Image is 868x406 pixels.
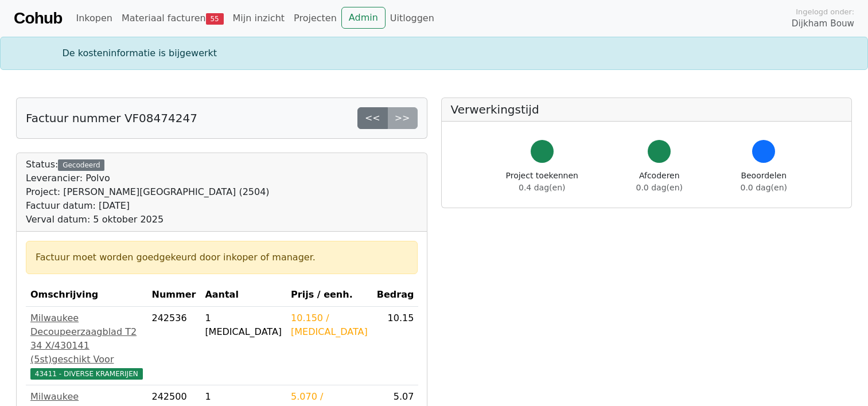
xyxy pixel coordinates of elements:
[519,183,565,192] span: 0.4 dag(en)
[26,185,270,199] div: Project: [PERSON_NAME][GEOGRAPHIC_DATA] (2504)
[206,13,224,25] span: 55
[200,283,286,307] th: Aantal
[26,199,270,213] div: Factuur datum: [DATE]
[372,307,419,385] td: 10.15
[357,107,388,129] a: <<
[26,171,270,185] div: Leverancier: Polvo
[117,7,228,30] a: Materiaal facturen55
[741,183,787,192] span: 0.0 dag(en)
[30,311,143,380] a: Milwaukee Decoupeerzaagblad T2 34 X/430141 (5st)geschikt Voor43411 - DIVERSE KRAMERIJEN
[291,311,368,339] div: 10.150 / [MEDICAL_DATA]
[372,283,419,307] th: Bedrag
[386,7,439,30] a: Uitloggen
[30,368,143,380] span: 43411 - DIVERSE KRAMERIJEN
[451,103,843,116] h5: Verwerkingstijd
[26,283,147,307] th: Omschrijving
[71,7,116,30] a: Inkopen
[26,213,270,227] div: Verval datum: 5 oktober 2025
[14,5,62,32] a: Cohub
[36,251,408,264] div: Factuur moet worden goedgekeurd door inkoper of manager.
[741,170,787,194] div: Beoordelen
[205,311,282,339] div: 1 [MEDICAL_DATA]
[796,6,854,17] span: Ingelogd onder:
[636,170,683,194] div: Afcoderen
[30,311,143,366] div: Milwaukee Decoupeerzaagblad T2 34 X/430141 (5st)geschikt Voor
[58,159,104,171] div: Gecodeerd
[341,7,386,29] a: Admin
[289,7,341,30] a: Projecten
[147,307,201,385] td: 242536
[792,17,854,30] span: Dijkham Bouw
[506,170,578,194] div: Project toekennen
[56,46,813,60] div: De kosteninformatie is bijgewerkt
[286,283,372,307] th: Prijs / eenh.
[636,183,683,192] span: 0.0 dag(en)
[26,111,197,125] h5: Factuur nummer VF08474247
[147,283,201,307] th: Nummer
[228,7,290,30] a: Mijn inzicht
[26,158,270,227] div: Status:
